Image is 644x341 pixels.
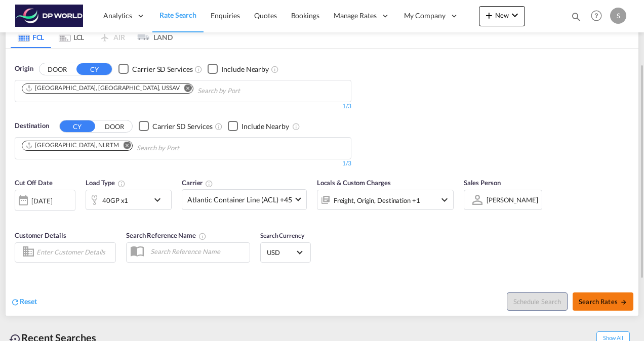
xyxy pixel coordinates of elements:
div: icon-refreshReset [11,296,37,308]
md-tab-item: LAND [132,26,173,48]
div: 40GP x1icon-chevron-down [86,190,172,210]
button: CY [76,63,112,75]
md-chips-wrap: Chips container. Use arrow keys to select chips. [20,138,237,156]
md-icon: Unchecked: Ignores neighbouring ports when fetching rates.Checked : Includes neighbouring ports w... [292,122,300,131]
div: Include Nearby [241,121,289,132]
span: Help [588,7,605,24]
md-icon: icon-chevron-down [438,194,451,206]
md-checkbox: Checkbox No Ink [139,121,213,132]
md-icon: The selected Trucker/Carrierwill be displayed in the rate results If the rates are from another f... [205,180,213,188]
md-tab-item: LCL [51,26,92,48]
span: Bookings [291,11,319,20]
div: icon-magnify [571,11,582,26]
div: Press delete to remove this chip. [25,141,121,150]
md-checkbox: Checkbox No Ink [118,64,192,74]
md-icon: icon-chevron-down [509,9,521,21]
span: Customer Details [15,231,66,239]
div: Freight Origin Destination Factory Stuffingicon-chevron-down [317,190,454,210]
button: DOOR [97,120,132,132]
div: Help [588,7,610,25]
div: Savannah, GA, USSAV [25,84,180,93]
span: Search Currency [260,232,304,239]
md-icon: icon-information-outline [117,180,126,188]
md-icon: icon-chevron-down [151,194,169,206]
md-icon: icon-arrow-right [620,299,627,306]
div: Carrier SD Services [152,121,213,132]
div: 1/3 [15,159,351,168]
md-icon: Your search will be saved by the below given name [198,232,207,240]
md-checkbox: Checkbox No Ink [228,121,289,132]
span: Atlantic Container Line (ACL) +45 [187,195,292,205]
span: Rate Search [159,11,196,19]
md-icon: icon-magnify [571,11,582,22]
md-icon: Unchecked: Search for CY (Container Yard) services for all selected carriers.Checked : Search for... [194,65,203,73]
input: Chips input. [137,140,233,156]
span: USD [267,248,295,257]
md-checkbox: Checkbox No Ink [208,64,269,74]
span: Manage Rates [334,11,377,21]
span: Search Rates [579,297,627,306]
span: Carrier [182,179,213,187]
div: [PERSON_NAME] [487,196,538,204]
span: Analytics [103,11,132,21]
md-datepicker: Select [15,210,22,224]
div: S [610,8,626,24]
div: [DATE] [15,190,75,211]
md-select: Select Currency: $ USDUnited States Dollar [266,245,305,260]
span: Reset [20,297,37,306]
div: [DATE] [31,196,52,205]
input: Search Reference Name [145,244,250,259]
button: CY [60,120,95,132]
span: Destination [15,121,49,131]
div: Carrier SD Services [132,64,192,74]
img: c08ca190194411f088ed0f3ba295208c.png [15,5,84,27]
span: Sales Person [464,179,501,187]
div: Include Nearby [221,64,269,74]
span: My Company [404,11,446,21]
button: Note: By default Schedule search will only considerorigin ports, destination ports and cut off da... [507,292,568,311]
md-icon: icon-refresh [11,297,20,307]
div: 1/3 [15,102,351,111]
button: Search Ratesicon-arrow-right [573,292,633,311]
input: Chips input. [197,83,294,99]
div: Press delete to remove this chip. [25,84,182,93]
md-chips-wrap: Chips container. Use arrow keys to select chips. [20,80,298,99]
span: Load Type [86,179,126,187]
md-icon: Unchecked: Ignores neighbouring ports when fetching rates.Checked : Includes neighbouring ports w... [271,65,279,73]
span: Locals & Custom Charges [317,179,391,187]
div: Rotterdam, NLRTM [25,141,119,150]
button: icon-plus 400-fgNewicon-chevron-down [479,6,525,26]
button: Remove [117,141,132,151]
button: DOOR [39,63,75,75]
button: Remove [178,84,193,94]
div: 40GP x1 [102,193,128,207]
input: Enter Customer Details [36,245,112,260]
md-pagination-wrapper: Use the left and right arrow keys to navigate between tabs [11,26,173,48]
div: Freight Origin Destination Factory Stuffing [334,193,420,207]
div: OriginDOOR CY Checkbox No InkUnchecked: Search for CY (Container Yard) services for all selected ... [6,49,638,316]
span: New [483,11,521,19]
md-icon: icon-plus 400-fg [483,9,495,21]
md-icon: Unchecked: Search for CY (Container Yard) services for all selected carriers.Checked : Search for... [215,122,223,131]
span: Origin [15,64,33,74]
md-tab-item: FCL [11,26,51,48]
span: Search Reference Name [126,231,207,239]
span: Enquiries [211,11,240,20]
md-select: Sales Person: Stacey Castro [486,192,539,207]
span: Quotes [254,11,276,20]
span: Cut Off Date [15,179,53,187]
